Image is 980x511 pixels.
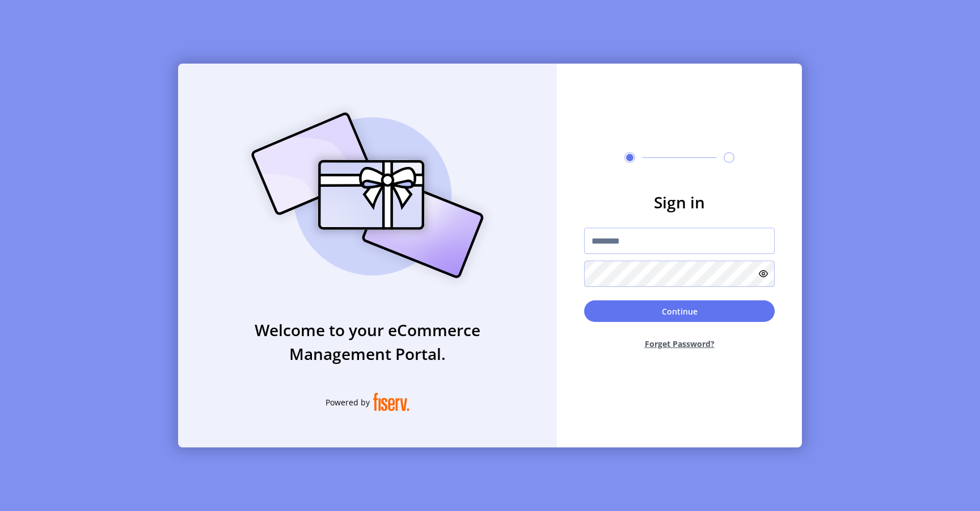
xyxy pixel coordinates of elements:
h3: Sign in [584,190,775,214]
button: Continue [584,300,775,322]
img: card_Illustration.svg [234,100,501,291]
span: Powered by [326,396,370,408]
button: Forget Password? [584,329,775,359]
h3: Welcome to your eCommerce Management Portal. [178,318,557,366]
